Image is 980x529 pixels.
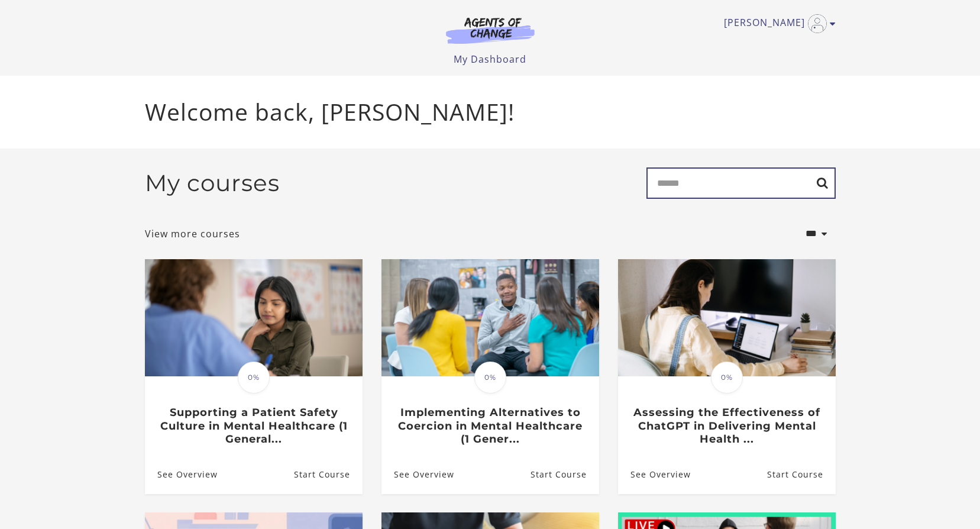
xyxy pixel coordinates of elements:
[238,362,270,393] span: 0%
[394,406,586,446] h3: Implementing Alternatives to Coercion in Mental Healthcare (1 Gener...
[381,455,454,493] a: Implementing Alternatives to Coercion in Mental Healthcare (1 Gener...: See Overview
[711,362,743,393] span: 0%
[724,14,830,33] a: Toggle menu
[145,455,218,493] a: Supporting a Patient Safety Culture in Mental Healthcare (1 General...: See Overview
[474,362,506,393] span: 0%
[630,406,823,446] h3: Assessing the Effectiveness of ChatGPT in Delivering Mental Health ...
[145,169,280,197] h2: My courses
[530,455,599,493] a: Implementing Alternatives to Coercion in Mental Healthcare (1 Gener...: Resume Course
[157,406,350,446] h3: Supporting a Patient Safety Culture in Mental Healthcare (1 General...
[145,227,240,241] a: View more courses
[766,455,835,493] a: Assessing the Effectiveness of ChatGPT in Delivering Mental Health ...: Resume Course
[434,17,547,44] img: Agents of Change Logo
[618,455,691,493] a: Assessing the Effectiveness of ChatGPT in Delivering Mental Health ...: See Overview
[293,455,362,493] a: Supporting a Patient Safety Culture in Mental Healthcare (1 General...: Resume Course
[145,95,836,130] p: Welcome back, [PERSON_NAME]!
[454,53,526,66] a: My Dashboard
